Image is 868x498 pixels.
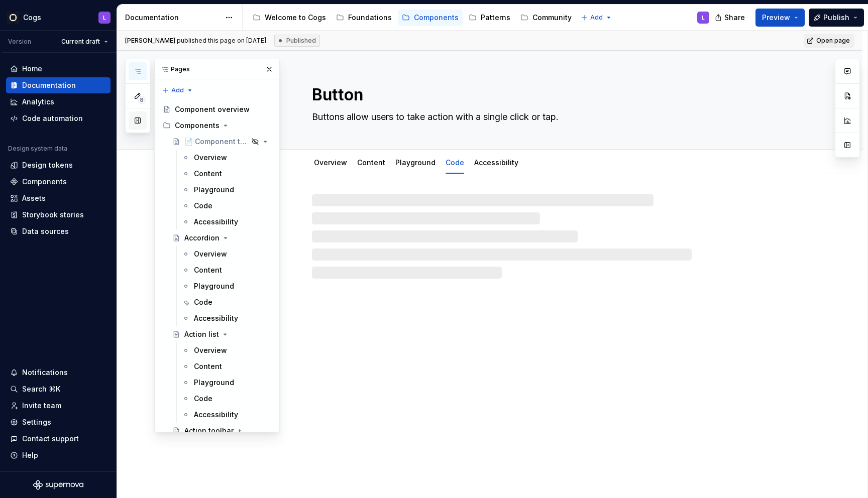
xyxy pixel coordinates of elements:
a: Accessibility [178,214,275,230]
a: Patterns [465,10,514,26]
div: Accessibility [194,313,238,323]
a: Overview [178,150,275,166]
div: Code [442,152,468,173]
a: Overview [178,246,275,262]
a: Overview [314,158,347,167]
div: Accessibility [470,152,522,173]
div: Data sources [22,226,69,236]
div: Version [8,38,31,46]
button: Search ⌘K [6,381,111,397]
div: Published [274,35,320,47]
div: Action list [184,329,219,339]
div: Foundations [348,13,392,23]
svg: Supernova Logo [33,480,83,490]
span: Share [724,13,745,23]
div: Accessibility [194,217,238,227]
span: Current draft [61,38,100,46]
span: [PERSON_NAME] [125,37,175,44]
div: 📄 Component template [184,137,248,147]
div: Code [194,297,212,307]
div: Component overview [175,104,250,114]
div: Playground [194,378,234,388]
a: Community [516,10,576,26]
div: Accessibility [194,410,238,420]
button: Share [710,9,751,27]
div: Settings [22,417,51,427]
button: CogsL [2,7,115,28]
a: Code [178,294,275,310]
button: Preview [755,9,805,27]
div: Action toolbar [184,426,234,436]
div: Content [194,361,222,371]
a: Code [178,198,275,214]
a: Playground [178,278,275,294]
div: Contact support [22,434,79,444]
div: Code automation [22,113,83,123]
div: Content [194,265,222,275]
a: Analytics [6,94,111,110]
div: Code [194,201,212,211]
button: Help [6,447,111,463]
div: Accordion [184,233,220,243]
div: Code [194,394,212,404]
div: L [103,14,106,22]
button: Notifications [6,364,111,381]
div: Playground [194,281,234,291]
div: Notifications [22,367,68,378]
a: Content [178,166,275,182]
a: Action list [168,326,275,342]
div: Documentation [125,13,220,23]
button: Add [159,83,196,97]
div: Home [22,64,42,74]
div: Pages [155,59,279,79]
div: Cogs [23,13,41,23]
button: Add [578,11,615,25]
span: Add [171,86,184,94]
div: Storybook stories [22,210,84,220]
div: Components [159,117,275,134]
div: Components [414,13,459,23]
div: Invite team [22,401,61,411]
a: Open page [804,34,854,48]
a: Playground [395,158,436,167]
button: Contact support [6,431,111,447]
a: Data sources [6,223,111,239]
div: Design system data [8,145,67,153]
a: Code [446,158,464,167]
textarea: Button [310,83,690,107]
a: Overview [178,342,275,358]
div: Content [353,152,389,173]
div: L [702,14,705,22]
a: Content [178,358,275,375]
a: Playground [178,375,275,391]
a: Components [6,174,111,190]
a: Components [398,10,463,26]
div: Components [175,120,220,131]
a: Accessibility [178,310,275,326]
div: Content [194,169,222,179]
div: Patterns [481,13,510,23]
span: Add [590,14,603,22]
div: Community [532,13,572,23]
span: Publish [823,13,849,23]
div: Playground [194,185,234,195]
div: Documentation [22,80,76,90]
a: Component overview [159,101,275,117]
span: 8 [138,96,146,104]
button: Current draft [57,35,113,49]
img: 293001da-8814-4710-858c-a22b548e5d5c.png [7,12,19,24]
a: Design tokens [6,157,111,173]
span: Open page [816,37,850,45]
a: Action toolbar [168,423,275,439]
a: Accessibility [474,158,518,167]
a: Foundations [332,10,396,26]
div: Help [22,450,38,460]
a: Assets [6,190,111,206]
div: Overview [194,153,227,163]
a: Accordion [168,230,275,246]
div: Components [22,177,67,187]
a: Storybook stories [6,207,111,223]
a: Code automation [6,110,111,127]
a: Playground [178,182,275,198]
